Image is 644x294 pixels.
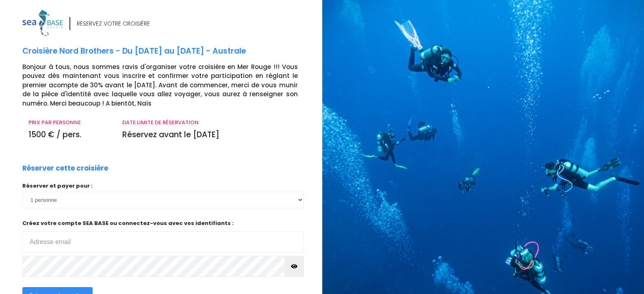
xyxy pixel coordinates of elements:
p: PRIX PAR PERSONNE [28,119,110,127]
p: Réserver et payer pour : [22,182,304,190]
p: Créez votre compte SEA BASE ou connectez-vous avec vos identifiants : [22,219,304,253]
p: Réserver cette croisière [22,163,108,174]
p: Croisière Nord Brothers - Du [DATE] au [DATE] - Australe [22,45,316,57]
input: Adresse email [22,231,304,253]
div: RÉSERVEZ VOTRE CROISIÈRE [77,19,150,28]
p: 1500 € / pers. [28,129,110,141]
p: DATE LIMITE DE RÉSERVATION [122,119,298,127]
img: logo_color1.png [22,10,63,36]
p: Bonjour à tous, nous sommes ravis d'organiser votre croisière en Mer Rouge !!! Vous pouvez dès ma... [22,63,316,108]
p: Réservez avant le [DATE] [122,129,298,141]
